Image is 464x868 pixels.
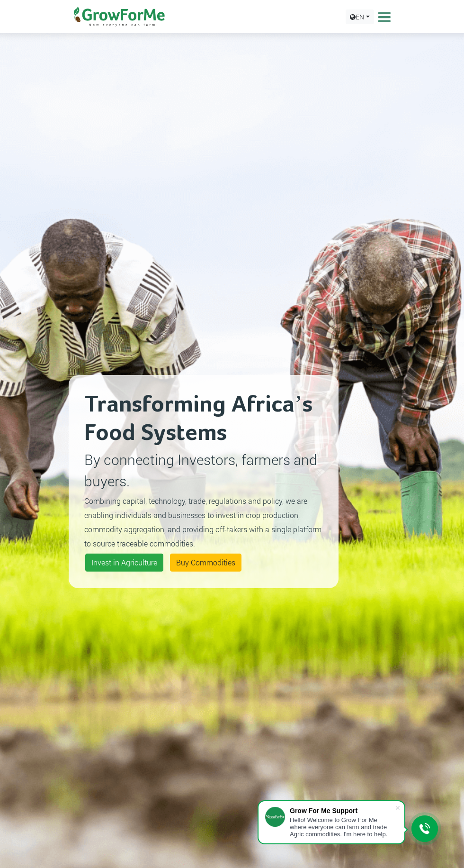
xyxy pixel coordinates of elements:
[84,391,323,447] h2: Transforming Africa’s Food Systems
[290,816,395,838] div: Hello! Welcome to Grow For Me where everyone can farm and trade Agric commodities. I'm here to help.
[85,554,163,572] a: Invest in Agriculture
[346,9,374,24] a: EN
[84,496,321,548] small: Combining capital, technology, trade, regulations and policy, we are enabling individuals and bus...
[290,807,395,814] div: Grow For Me Support
[170,554,241,572] a: Buy Commodities
[84,449,323,492] p: By connecting Investors, farmers and buyers.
